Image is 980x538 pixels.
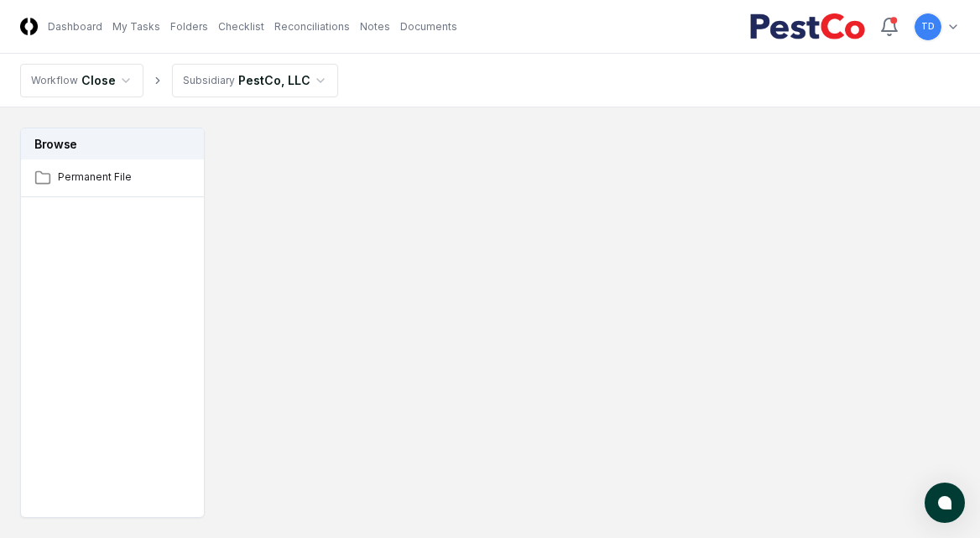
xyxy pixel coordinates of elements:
[400,19,457,34] a: Documents
[20,18,38,35] img: Logo
[21,128,204,159] h3: Browse
[913,12,943,42] button: TD
[749,13,866,40] img: PestCo logo
[20,64,338,97] nav: breadcrumb
[360,19,390,34] a: Notes
[48,19,102,34] a: Dashboard
[921,20,935,33] span: TD
[31,73,78,88] div: Workflow
[170,19,208,34] a: Folders
[58,170,192,185] span: Permanent File
[112,19,160,34] a: My Tasks
[218,19,264,34] a: Checklist
[274,19,350,34] a: Reconciliations
[183,73,235,88] div: Subsidiary
[925,483,965,523] button: atlas-launcher
[21,159,206,196] a: Permanent File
